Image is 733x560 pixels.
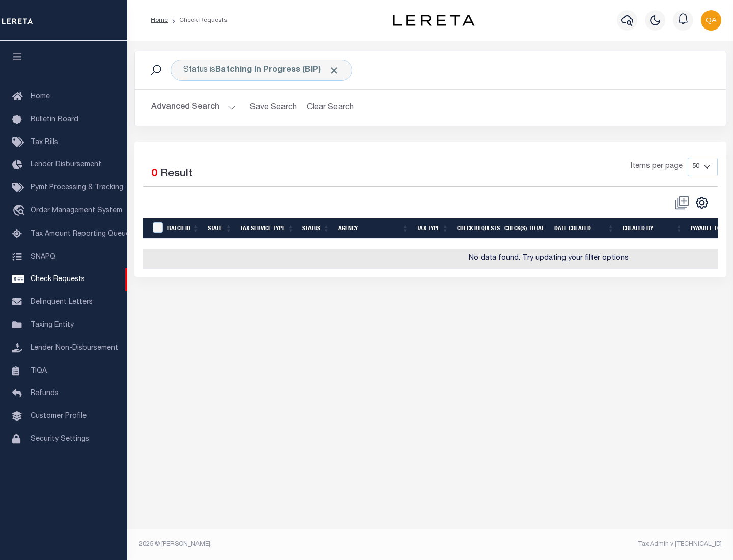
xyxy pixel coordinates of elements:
th: Date Created: activate to sort column ascending [550,218,618,239]
div: 2025 © [PERSON_NAME]. [131,540,431,549]
span: Taxing Entity [31,322,74,329]
a: Home [151,17,168,23]
th: Created By: activate to sort column ascending [618,218,687,239]
span: 0 [151,169,157,179]
span: Bulletin Board [31,116,78,123]
b: Batching In Progress (BIP) [215,66,340,74]
span: Refunds [31,390,59,397]
span: Lender Disbursement [31,161,101,169]
span: SNAPQ [31,253,55,260]
span: Home [31,93,50,100]
span: Click to Remove [329,65,340,76]
span: TIQA [31,367,47,374]
button: Save Search [244,98,303,118]
span: Delinquent Letters [31,299,93,306]
th: Agency: activate to sort column ascending [334,218,413,239]
span: Check Requests [31,276,85,283]
button: Clear Search [303,98,358,118]
img: logo-dark.svg [393,15,474,26]
label: Result [160,166,192,182]
span: Tax Amount Reporting Queue [31,231,130,238]
button: Advanced Search [151,98,236,118]
span: Tax Bills [31,139,58,146]
span: Customer Profile [31,413,87,420]
span: Items per page [631,161,683,173]
div: Tax Admin v.[TECHNICAL_ID] [438,540,722,549]
th: Tax Service Type: activate to sort column ascending [236,218,298,239]
img: svg+xml;base64,PHN2ZyB4bWxucz0iaHR0cDovL3d3dy53My5vcmcvMjAwMC9zdmciIHBvaW50ZXItZXZlbnRzPSJub25lIi... [701,10,721,31]
th: Check Requests [453,218,500,239]
th: State: activate to sort column ascending [204,218,236,239]
span: Security Settings [31,436,89,443]
span: Order Management System [31,207,122,214]
th: Status: activate to sort column ascending [298,218,334,239]
li: Check Requests [168,16,228,25]
i: travel_explore [12,205,29,218]
th: Batch Id: activate to sort column ascending [163,218,204,239]
span: Lender Non-Disbursement [31,345,118,352]
div: Status is [171,60,352,81]
span: Pymt Processing & Tracking [31,184,123,191]
th: Check(s) Total [500,218,550,239]
th: Tax Type: activate to sort column ascending [413,218,453,239]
